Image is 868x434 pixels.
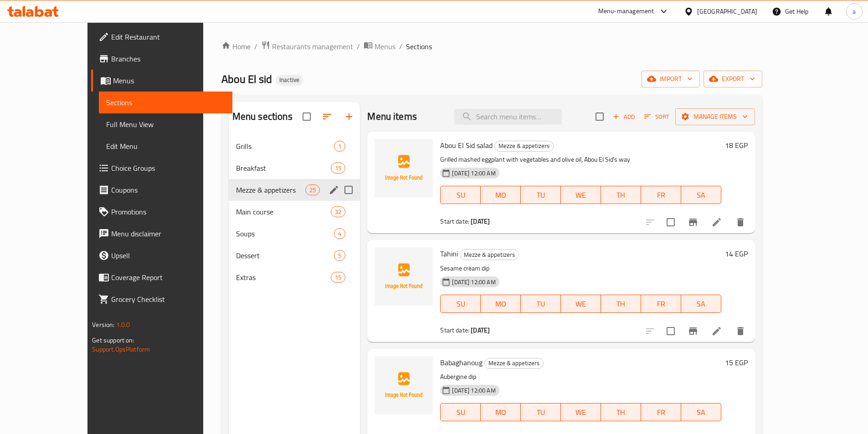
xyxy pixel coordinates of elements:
[524,297,557,311] span: TU
[99,135,232,157] a: Edit Menu
[331,206,345,217] div: items
[484,297,517,311] span: MO
[92,319,114,331] span: Version:
[334,142,345,151] span: 1
[236,272,331,283] div: Extras
[645,297,678,311] span: FR
[236,184,305,195] span: Mezze & appetizers
[605,297,637,311] span: TH
[375,247,433,306] img: Tahini
[853,6,856,16] span: a
[254,41,257,52] li: /
[91,245,232,266] a: Upsell
[229,223,360,245] div: Soups4
[334,251,345,260] span: 5
[685,297,718,311] span: SA
[661,213,680,232] span: Select to update
[711,217,722,228] a: Edit menu item
[236,163,331,174] span: Breakfast
[91,70,232,92] a: Menus
[601,403,641,421] button: TH
[661,322,680,341] span: Select to update
[484,189,517,202] span: MO
[725,139,748,152] h6: 18 EGP
[111,228,225,239] span: Menu disclaimer
[645,189,678,202] span: FR
[641,403,681,421] button: FR
[399,41,402,52] li: /
[91,48,232,70] a: Branches
[440,324,469,336] span: Start date:
[331,272,345,283] div: items
[481,186,521,204] button: MO
[111,184,225,195] span: Coupons
[590,107,609,126] span: Select section
[440,263,721,274] p: Sesame cream dip
[494,141,554,152] div: Mezze & appetizers
[638,110,675,124] span: Sort items
[229,135,360,157] div: Grills1
[471,324,490,336] b: [DATE]
[221,41,251,52] a: Home
[327,183,341,197] button: edit
[99,113,232,135] a: Full Menu View
[704,71,762,87] button: export
[641,186,681,204] button: FR
[316,106,338,128] span: Sort sections
[440,403,481,421] button: SU
[609,110,638,124] button: Add
[113,75,225,86] span: Menus
[92,334,134,346] span: Get support on:
[331,208,345,216] span: 32
[375,356,433,414] img: Babaghanoug
[685,189,718,202] span: SA
[444,189,477,202] span: SU
[645,406,678,419] span: FR
[272,41,353,52] span: Restaurants management
[521,403,561,421] button: TU
[495,141,553,151] span: Mezze & appetizers
[334,230,345,238] span: 4
[642,110,672,124] button: Sort
[448,278,499,286] span: [DATE] 12:00 AM
[406,41,432,52] span: Sections
[111,294,225,305] span: Grocery Checklist
[675,108,755,125] button: Manage items
[236,228,334,239] span: Soups
[681,186,721,204] button: SA
[334,228,345,239] div: items
[444,406,477,419] span: SU
[460,250,519,260] span: Mezze & appetizers
[561,186,601,204] button: WE
[111,206,225,217] span: Promotions
[106,119,225,130] span: Full Menu View
[306,186,319,194] span: 25
[99,92,232,113] a: Sections
[375,41,395,52] span: Menus
[229,132,360,292] nav: Menu sections
[561,403,601,421] button: WE
[609,110,638,124] span: Add item
[91,26,232,48] a: Edit Restaurant
[116,319,130,331] span: 1.0.0
[601,295,641,313] button: TH
[261,41,353,52] a: Restaurants management
[565,297,597,311] span: WE
[642,71,700,87] button: import
[111,163,225,174] span: Choice Groups
[232,110,293,123] h2: Menu sections
[649,73,693,85] span: import
[484,358,544,369] div: Mezze & appetizers
[236,206,331,217] span: Main course
[729,320,751,342] button: delete
[229,157,360,179] div: Breakfast15
[440,154,721,165] p: Grilled mashed eggplant with vegetables and olive oil, Abou El Sid's way
[711,326,722,337] a: Edit menu item
[521,186,561,204] button: TU
[681,403,721,421] button: SA
[481,295,521,313] button: MO
[331,273,345,282] span: 15
[565,189,597,202] span: WE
